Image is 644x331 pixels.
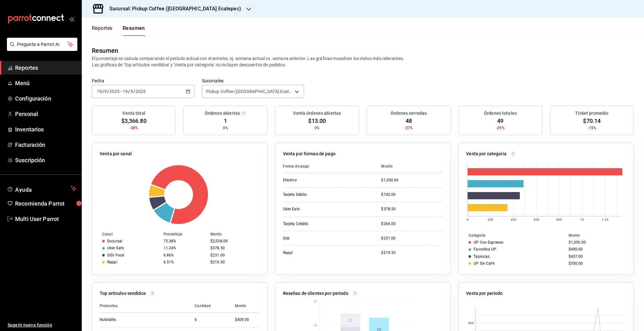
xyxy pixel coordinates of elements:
[92,55,634,68] p: El porcentaje se calcula comparando el período actual con el anterior, ej. semana actual vs. sema...
[7,38,77,51] button: Pregunta a Parrot AI
[161,231,208,238] th: Porcentaje
[466,151,507,157] p: Venta por categoría
[104,89,107,94] input: --
[484,110,517,117] h3: Órdenes totales
[224,117,227,125] span: 1
[210,239,257,243] div: $2,538.00
[4,46,77,52] a: Pregunta a Parrot AI
[497,117,503,125] span: 49
[206,88,293,95] span: Pickup Coffee ([GEOGRAPHIC_DATA] Ecatepec)
[69,16,74,21] button: open_drawer_menu
[92,231,161,238] th: Canal
[556,218,562,221] text: 800
[293,110,341,117] h3: Venta órdenes abiertas
[133,89,135,94] span: /
[474,261,494,266] div: UP Sin Café
[406,117,412,125] span: 48
[496,125,505,131] span: -29%
[195,317,225,323] div: 6
[580,218,584,221] text: 1K
[121,117,147,125] span: $3,366.80
[467,218,469,221] text: 0
[381,192,443,197] div: $742.00
[583,117,601,125] span: $70.14
[223,125,228,131] span: 0%
[190,299,230,313] th: Cantidad
[283,221,346,227] div: Tarjeta Crédito
[381,207,443,212] div: $378.50
[474,240,503,245] div: UP Con Espresso
[107,253,124,257] div: DiDi Food
[569,247,624,251] div: $490.00
[102,89,104,94] span: /
[8,322,76,328] span: Sugerir nueva función
[575,110,608,117] h3: Ticket promedio
[164,239,205,243] div: 75.38%
[283,151,336,157] p: Venta por formas de pago
[308,117,326,125] span: $13.00
[376,160,443,173] th: Monto
[122,89,128,94] input: --
[17,41,68,48] span: Pregunta a Parrot AI
[120,89,122,94] span: -
[92,79,194,83] label: Fecha
[15,125,76,134] span: Inventarios
[15,63,76,72] span: Reportes
[534,218,539,221] text: 600
[135,89,146,94] input: ----
[474,254,490,259] div: Tapiocas.
[122,110,145,117] h3: Venta total
[100,151,132,157] p: Venta por canal
[381,221,443,227] div: $266.00
[100,317,163,323] div: Nutelatte.
[107,239,122,243] div: Sucursal
[488,218,493,221] text: 200
[123,25,145,36] button: Resumen
[602,218,609,221] text: 1.2K
[208,231,267,238] th: Monto
[283,290,348,297] p: Reseñas de clientes por periodo
[230,299,260,313] th: Monto
[15,185,68,192] span: Ayuda
[202,79,304,83] label: Sucursales
[104,5,241,13] h3: Sucursal: Pickup Coffee ([GEOGRAPHIC_DATA] Ecatepec)
[15,110,76,118] span: Personal
[130,89,133,94] input: --
[107,89,109,94] span: /
[283,192,346,197] div: Tarjeta Débito
[283,160,376,173] th: Forma de pago
[283,207,346,212] div: Uber Eats
[283,178,346,183] div: Efectivo
[92,25,113,36] button: Reportes
[283,250,346,256] div: Rappi
[314,125,319,131] span: 0%
[569,254,624,259] div: $457.00
[100,290,146,297] p: Top artículos vendidos
[458,232,566,239] th: Categoría
[235,317,260,323] div: $409.00
[15,199,76,208] span: Recomienda Parrot
[128,89,130,94] span: /
[130,125,138,131] span: -38%
[569,261,624,266] div: $350.00
[15,79,76,87] span: Menú
[92,25,145,36] div: navigation tabs
[210,253,257,257] div: $231.00
[466,290,502,297] p: Venta por periodo
[381,250,443,256] div: $219.30
[164,260,205,264] div: 6.51%
[210,260,257,264] div: $219.30
[164,246,205,250] div: 11.24%
[569,240,624,245] div: $1,350.00
[15,156,76,164] span: Suscripción
[92,46,118,55] div: Resumen
[283,236,346,241] div: Didi
[474,247,497,251] div: Favoritos UP.
[107,260,117,264] div: Rappi
[97,89,102,94] input: --
[15,141,76,149] span: Facturación
[404,125,413,131] span: -27%
[164,253,205,257] div: 6.86%
[100,299,190,313] th: Productos
[109,89,120,94] input: ----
